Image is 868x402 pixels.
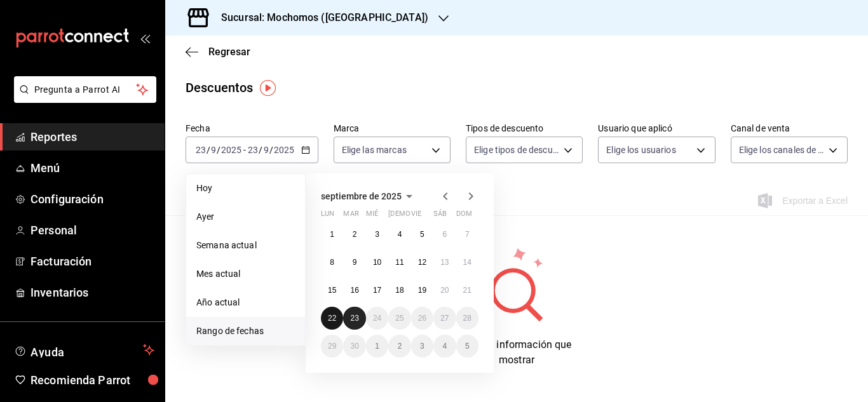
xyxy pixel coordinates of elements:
[34,83,137,97] span: Pregunta a Parrot AI
[140,33,150,43] button: open_drawer_menu
[243,145,246,155] span: -
[260,80,276,96] img: Tooltip marker
[328,314,336,323] abbr: 22 de septiembre de 2025
[269,145,273,155] span: /
[375,342,379,351] abbr: 1 de octubre de 2025
[211,10,428,25] h3: Sucursal: Mochomos ([GEOGRAPHIC_DATA])
[395,286,403,295] abbr: 18 de septiembre de 2025
[196,267,295,281] span: Mes actual
[433,210,447,223] abbr: sábado
[411,251,433,274] button: 12 de septiembre de 2025
[343,251,365,274] button: 9 de septiembre de 2025
[196,325,295,338] span: Rango de fechas
[465,342,470,351] abbr: 5 de octubre de 2025
[31,253,154,270] span: Facturación
[14,76,156,103] button: Pregunta a Parrot AI
[259,145,262,155] span: /
[9,92,156,105] a: Pregunta a Parrot AI
[411,279,433,302] button: 19 de septiembre de 2025
[395,314,403,323] abbr: 25 de septiembre de 2025
[217,145,220,155] span: /
[466,124,583,133] label: Tipos de descuento
[196,296,295,309] span: Año actual
[330,258,334,267] abbr: 8 de septiembre de 2025
[350,314,358,323] abbr: 23 de septiembre de 2025
[440,286,449,295] abbr: 20 de septiembre de 2025
[321,223,343,246] button: 1 de septiembre de 2025
[463,314,471,323] abbr: 28 de septiembre de 2025
[440,258,449,267] abbr: 13 de septiembre de 2025
[343,223,365,246] button: 2 de septiembre de 2025
[353,230,357,239] abbr: 2 de septiembre de 2025
[186,78,253,97] div: Descuentos
[328,286,336,295] abbr: 15 de septiembre de 2025
[343,210,358,223] abbr: martes
[739,144,824,156] span: Elige los canales de venta
[411,307,433,330] button: 26 de septiembre de 2025
[328,342,336,351] abbr: 29 de septiembre de 2025
[456,251,478,274] button: 14 de septiembre de 2025
[366,223,388,246] button: 3 de septiembre de 2025
[418,314,426,323] abbr: 26 de septiembre de 2025
[388,251,410,274] button: 11 de septiembre de 2025
[350,286,358,295] abbr: 16 de septiembre de 2025
[456,335,478,358] button: 5 de octubre de 2025
[31,222,154,239] span: Personal
[334,124,451,133] label: Marca
[31,191,154,208] span: Configuración
[433,223,456,246] button: 6 de septiembre de 2025
[31,342,138,358] span: Ayuda
[373,286,381,295] abbr: 17 de septiembre de 2025
[366,307,388,330] button: 24 de septiembre de 2025
[366,210,378,223] abbr: miércoles
[456,210,472,223] abbr: domingo
[411,335,433,358] button: 3 de octubre de 2025
[395,258,403,267] abbr: 11 de septiembre de 2025
[31,372,154,389] span: Recomienda Parrot
[196,182,295,195] span: Hoy
[463,286,471,295] abbr: 21 de septiembre de 2025
[420,230,424,239] abbr: 5 de septiembre de 2025
[247,145,259,155] input: --
[388,223,410,246] button: 4 de septiembre de 2025
[442,342,447,351] abbr: 4 de octubre de 2025
[31,159,154,177] span: Menú
[343,335,365,358] button: 30 de septiembre de 2025
[606,144,675,156] span: Elige los usuarios
[598,124,715,133] label: Usuario que aplicó
[343,279,365,302] button: 16 de septiembre de 2025
[388,335,410,358] button: 2 de octubre de 2025
[388,210,463,223] abbr: jueves
[373,314,381,323] abbr: 24 de septiembre de 2025
[210,145,217,155] input: --
[263,145,269,155] input: --
[321,335,343,358] button: 29 de septiembre de 2025
[442,230,447,239] abbr: 6 de septiembre de 2025
[398,230,402,239] abbr: 4 de septiembre de 2025
[388,279,410,302] button: 18 de septiembre de 2025
[420,342,424,351] abbr: 3 de octubre de 2025
[220,145,242,155] input: ----
[411,223,433,246] button: 5 de septiembre de 2025
[330,230,334,239] abbr: 1 de septiembre de 2025
[456,307,478,330] button: 28 de septiembre de 2025
[31,284,154,301] span: Inventarios
[366,251,388,274] button: 10 de septiembre de 2025
[343,307,365,330] button: 23 de septiembre de 2025
[350,342,358,351] abbr: 30 de septiembre de 2025
[456,279,478,302] button: 21 de septiembre de 2025
[418,286,426,295] abbr: 19 de septiembre de 2025
[474,144,559,156] span: Elige tipos de descuento
[418,258,426,267] abbr: 12 de septiembre de 2025
[196,210,295,224] span: Ayer
[321,191,402,201] span: septiembre de 2025
[321,251,343,274] button: 8 de septiembre de 2025
[31,128,154,145] span: Reportes
[465,230,470,239] abbr: 7 de septiembre de 2025
[463,258,471,267] abbr: 14 de septiembre de 2025
[398,342,402,351] abbr: 2 de octubre de 2025
[321,307,343,330] button: 22 de septiembre de 2025
[186,46,250,58] button: Regresar
[186,124,318,133] label: Fecha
